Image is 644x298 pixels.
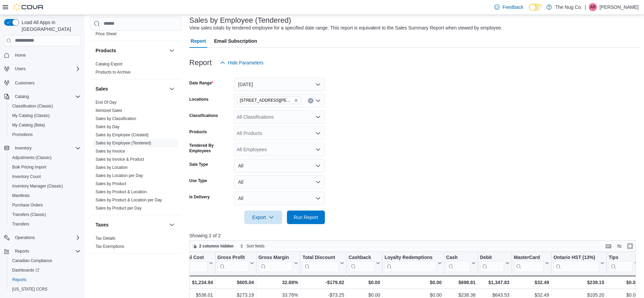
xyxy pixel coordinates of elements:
[217,255,249,261] div: Gross Profit
[9,182,81,190] span: Inventory Manager (Classic)
[608,255,638,272] button: Tips
[96,47,116,54] h3: Products
[15,80,35,86] span: Customers
[96,32,117,36] a: Price Sheet
[96,69,130,75] span: Products to Archive
[12,174,41,179] span: Inventory Count
[12,144,34,152] button: Inventory
[15,94,29,99] span: Catalog
[258,255,298,272] button: Gross Margin
[96,100,117,105] a: End Of Day
[9,285,81,293] span: Washington CCRS
[589,3,597,11] div: Alex Roerick
[199,243,234,249] span: 2 columns hidden
[168,221,176,229] button: Taxes
[7,172,83,181] button: Inventory Count
[12,221,29,227] span: Transfers
[626,242,634,250] button: Enter fullscreen
[181,255,207,272] div: Total Cost
[96,244,124,249] a: Tax Exemptions
[96,197,162,203] span: Sales by Product & Location per Day
[7,275,83,284] button: Reports
[15,53,26,58] span: Home
[189,16,291,24] h3: Sales by Employee (Tendered)
[258,255,292,261] div: Gross Margin
[514,278,549,286] div: $32.49
[12,51,28,59] a: Home
[12,183,63,189] span: Inventory Manager (Classic)
[349,278,380,286] div: $0.00
[96,157,144,162] span: Sales by Invoice & Product
[604,242,612,250] button: Keyboard shortcuts
[191,34,206,48] span: Report
[554,278,604,286] div: $239.15
[315,114,321,120] button: Open list of options
[9,173,81,181] span: Inventory Count
[7,256,83,265] button: Canadian Compliance
[9,192,32,200] a: Manifests
[514,255,544,261] div: MasterCard
[446,255,470,261] div: Cash
[234,192,325,205] button: All
[502,4,523,11] span: Feedback
[96,148,125,154] span: Sales by Invoice
[19,19,81,33] span: Load All Apps in [GEOGRAPHIC_DATA]
[315,131,321,136] button: Open list of options
[96,31,117,37] span: Price Sheet
[9,131,81,139] span: Promotions
[7,101,83,111] button: Classification (Classic)
[12,277,26,282] span: Reports
[1,92,83,101] button: Catalog
[12,234,38,242] button: Operations
[308,98,313,103] button: Clear input
[12,193,29,198] span: Manifests
[90,98,181,215] div: Sales
[7,284,83,294] button: [US_STATE] CCRS
[15,235,35,240] span: Operations
[96,165,128,170] a: Sales by Location
[349,255,380,272] button: Cashback
[9,112,53,120] a: My Catalog (Classic)
[315,147,321,152] button: Open list of options
[189,129,207,135] label: Products
[480,278,510,286] div: $1,347.83
[7,120,83,130] button: My Catalog (Beta)
[294,98,298,102] button: Remove 514 Ritson Rd S, Oshawa, ON L1H 5K4 from selection in this group
[446,255,476,272] button: Cash
[9,220,81,228] span: Transfers
[9,182,66,190] a: Inventory Manager (Classic)
[244,211,282,224] button: Export
[7,130,83,139] button: Promotions
[514,255,544,272] div: MasterCard
[12,78,81,87] span: Customers
[214,34,257,48] span: Email Subscription
[189,59,212,67] h3: Report
[12,267,39,273] span: Dashboards
[9,102,56,110] a: Classification (Classic)
[189,113,218,118] label: Classifications
[12,65,81,73] span: Users
[234,78,325,91] button: [DATE]
[12,212,46,217] span: Transfers (Classic)
[9,266,42,274] a: Dashboards
[7,162,83,172] button: Bulk Pricing Import
[96,133,149,137] a: Sales by Employee (Created)
[14,4,44,11] img: Cova
[96,221,166,228] button: Taxes
[294,214,318,221] span: Run Report
[315,98,321,103] button: Open list of options
[9,211,81,219] span: Transfers (Classic)
[9,163,81,171] span: Bulk Pricing Import
[96,149,125,154] a: Sales by Invoice
[480,255,504,272] div: Debit
[9,276,29,284] a: Reports
[189,194,210,200] label: Is Delivery
[9,276,81,284] span: Reports
[96,108,122,113] a: Itemized Sales
[480,255,504,261] div: Debit
[554,255,599,272] div: Ontario HST (13%)
[12,258,52,263] span: Canadian Compliance
[12,164,46,170] span: Bulk Pricing Import
[1,143,83,153] button: Inventory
